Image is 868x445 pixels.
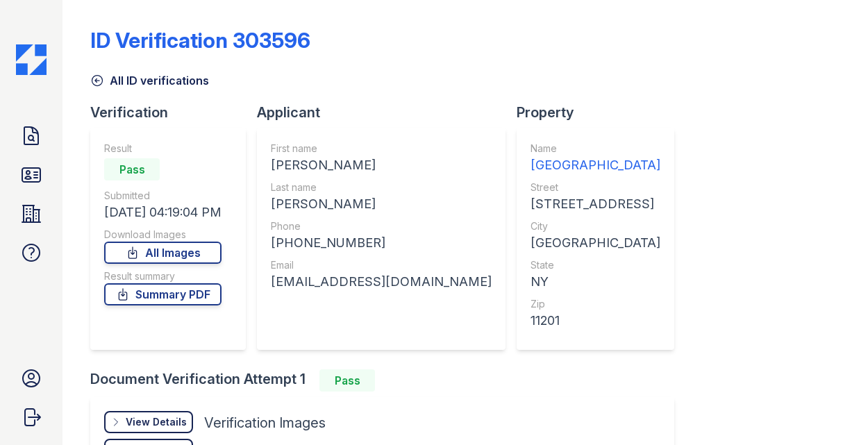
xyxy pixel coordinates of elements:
a: Name [GEOGRAPHIC_DATA] [531,142,660,175]
div: [PERSON_NAME] [271,156,492,175]
div: NY [531,272,660,292]
div: City [531,219,660,233]
div: Verification Images [204,413,326,433]
div: Phone [271,219,492,233]
div: [STREET_ADDRESS] [531,194,660,214]
div: Zip [531,297,660,311]
div: Result summary [104,269,222,283]
div: View Details [126,415,187,429]
a: All Images [104,242,222,264]
div: Download Images [104,228,222,242]
div: First name [271,142,492,156]
div: [GEOGRAPHIC_DATA] [531,156,660,175]
div: Street [531,180,660,194]
div: 11201 [531,311,660,330]
div: State [531,258,660,272]
div: [DATE] 04:19:04 PM [104,203,222,222]
div: Pass [104,158,160,180]
div: [PERSON_NAME] [271,194,492,214]
a: All ID verifications [90,72,209,89]
div: [GEOGRAPHIC_DATA] [531,233,660,253]
div: ID Verification 303596 [90,28,310,53]
div: Property [517,103,685,122]
div: Email [271,258,492,272]
div: Applicant [257,103,517,122]
a: Summary PDF [104,283,222,305]
div: [PHONE_NUMBER] [271,233,492,253]
div: Pass [319,369,375,392]
div: Name [531,142,660,156]
img: CE_Icon_Blue-c292c112584629df590d857e76928e9f676e5b41ef8f769ba2f05ee15b207248.png [16,44,47,75]
div: Submitted [104,189,222,203]
div: Document Verification Attempt 1 [90,369,685,392]
div: [EMAIL_ADDRESS][DOMAIN_NAME] [271,272,492,292]
div: Verification [90,103,257,122]
div: Last name [271,180,492,194]
div: Result [104,142,222,156]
